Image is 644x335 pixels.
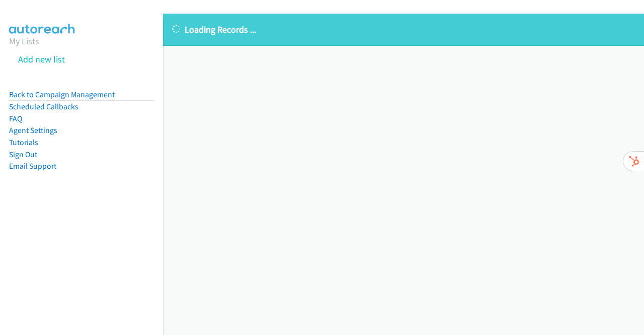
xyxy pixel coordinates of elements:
a: Add new list [18,53,65,65]
a: My Lists [9,35,39,47]
a: FAQ [9,114,22,123]
a: Tutorials [9,138,38,147]
a: Agent Settings [9,125,57,135]
a: Scheduled Callbacks [9,102,78,111]
a: Sign Out [9,150,37,159]
a: Back to Campaign Management [9,90,115,99]
p: Loading Records ... [172,23,635,36]
a: Email Support [9,161,56,171]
